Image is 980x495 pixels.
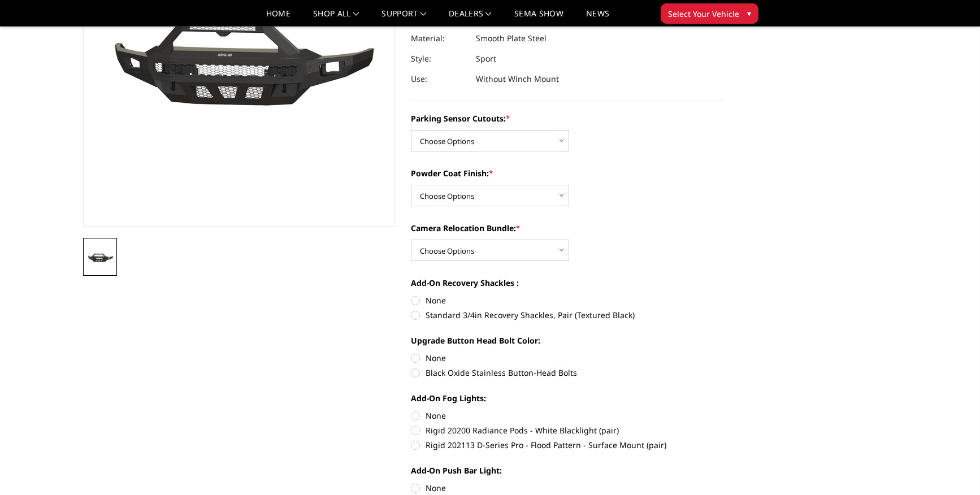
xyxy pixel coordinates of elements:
dt: Use: [411,69,467,89]
a: Support [381,10,426,26]
img: 2020-2023 Chevrolet 2500-3500 - Freedom Series - Sport Front Bumper (non-winch) [86,251,114,263]
a: Dealers [449,10,492,26]
label: Rigid 202113 D-Series Pro - Flood Pattern - Surface Mount (pair) [411,439,723,451]
label: Camera Relocation Bundle: [411,222,723,234]
span: ▾ [747,7,751,19]
label: Upgrade Button Head Bolt Color: [411,335,723,346]
dt: Material: [411,28,467,49]
label: None [411,294,723,306]
label: Powder Coat Finish: [411,167,723,179]
dd: Sport [476,49,496,69]
label: None [411,352,723,364]
a: SEMA Show [514,10,563,26]
dd: Smooth Plate Steel [476,28,547,49]
span: Select Your Vehicle [668,8,739,20]
dt: Style: [411,49,467,69]
label: Add-On Push Bar Light: [411,464,723,476]
label: Add-On Fog Lights: [411,392,723,404]
label: Parking Sensor Cutouts: [411,112,723,124]
a: shop all [313,10,359,26]
a: Home [266,10,290,26]
dd: Without Winch Mount [476,69,559,89]
label: None [411,410,723,422]
label: Standard 3/4in Recovery Shackles, Pair (Textured Black) [411,309,723,321]
button: Select Your Vehicle [661,3,758,24]
label: Black Oxide Stainless Button-Head Bolts [411,367,723,379]
label: Rigid 20200 Radiance Pods - White Blacklight (pair) [411,424,723,436]
label: Add-On Recovery Shackles : [411,277,723,289]
a: News [586,10,609,26]
label: None [411,482,723,494]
